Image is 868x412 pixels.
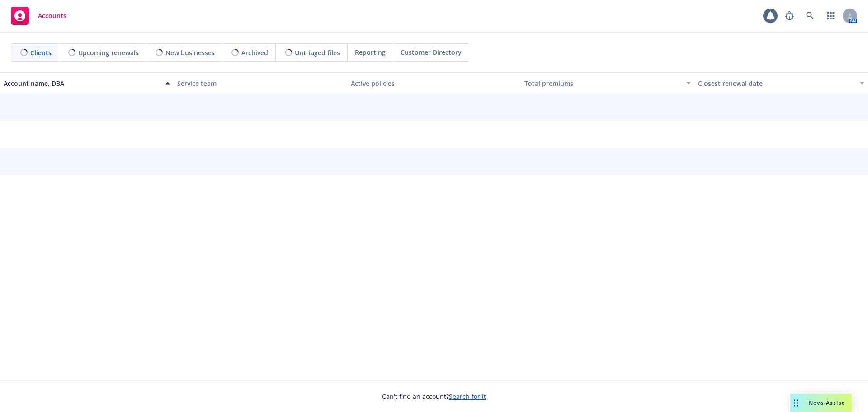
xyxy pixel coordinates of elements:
div: Closest renewal date [698,79,854,88]
div: Drag to move [790,394,802,412]
span: Clients [30,48,52,57]
span: Upcoming renewals [78,48,139,57]
div: Service team [177,79,344,88]
span: Can't find an account? [382,392,486,401]
a: Search for it [449,392,486,401]
a: Search [801,7,819,25]
button: Closest renewal date [694,72,868,94]
a: Accounts [7,3,70,28]
span: Archived [241,48,268,57]
span: Customer Directory [401,47,462,57]
span: Accounts [38,12,66,19]
a: Switch app [822,7,840,25]
button: Service team [174,72,347,94]
span: Reporting [355,47,386,57]
div: Active policies [351,79,517,88]
span: Nova Assist [809,399,844,407]
div: Account name, DBA [4,79,160,88]
button: Total premiums [521,72,694,94]
a: Report a Bug [780,7,798,25]
span: New businesses [165,48,215,57]
div: Total premiums [524,79,681,88]
button: Active policies [347,72,521,94]
span: Untriaged files [295,48,340,57]
button: Nova Assist [790,394,852,412]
